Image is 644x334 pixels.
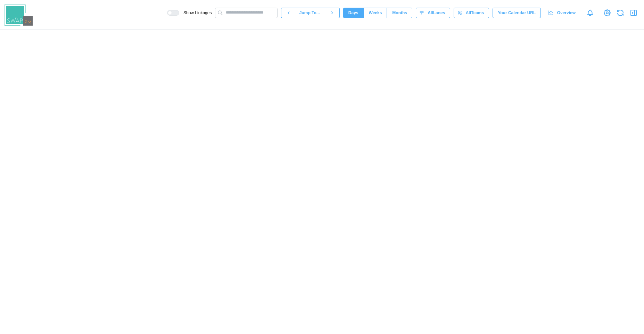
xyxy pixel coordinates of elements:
span: Jump To... [299,8,320,18]
span: All Lanes [428,8,445,18]
span: Your Calendar URL [498,8,536,18]
button: Open Drawer [629,8,638,18]
a: View Project [602,8,612,18]
span: Show Linkages [179,10,212,16]
button: AllTeams [454,8,489,18]
button: Refresh Grid [616,8,625,18]
span: Weeks [369,8,382,18]
span: Days [348,8,358,18]
span: All Teams [466,8,484,18]
a: Overview [544,8,581,18]
a: Notifications [584,7,596,19]
span: Overview [557,8,576,18]
button: Days [343,8,364,18]
button: Months [387,8,412,18]
img: Swap PM Logo [5,5,33,26]
button: Your Calendar URL [493,8,541,18]
button: AllLanes [416,8,450,18]
button: Jump To... [296,8,324,18]
span: Months [392,8,407,18]
button: Weeks [364,8,387,18]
